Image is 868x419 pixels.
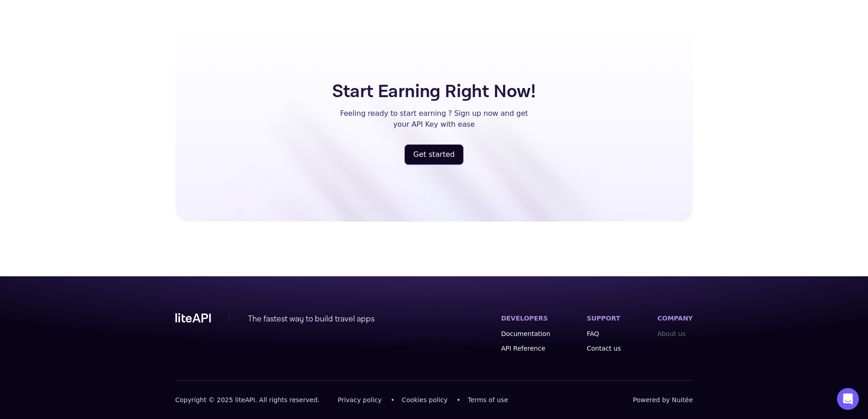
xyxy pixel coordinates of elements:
[457,395,460,404] span: •
[391,395,395,404] span: •
[657,315,693,322] label: COMPANY
[402,395,461,404] a: Cookies policy•
[340,108,528,130] p: Feeling ready to start earning ? Sign up now and get your API Key with ease
[332,78,536,105] h5: Start Earning Right Now!
[587,315,621,322] label: SUPPORT
[587,329,621,338] a: FAQ
[633,395,693,404] span: Powered by Nuitée
[405,145,463,165] a: register
[338,395,395,404] a: Privacy policy•
[837,388,859,410] div: Open Intercom Messenger
[501,315,548,322] label: DEVELOPERS
[248,313,375,326] div: The fastest way to build travel apps
[175,395,320,404] span: Copyright © 2025 liteAPI. All rights reserved.
[405,145,463,165] button: Get started
[402,395,447,404] span: Cookies policy
[338,395,381,404] span: Privacy policy
[501,329,550,338] a: Documentation
[501,344,550,353] a: API Reference
[468,395,508,404] a: Terms of use
[657,329,693,338] a: About us
[587,344,621,353] a: Contact us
